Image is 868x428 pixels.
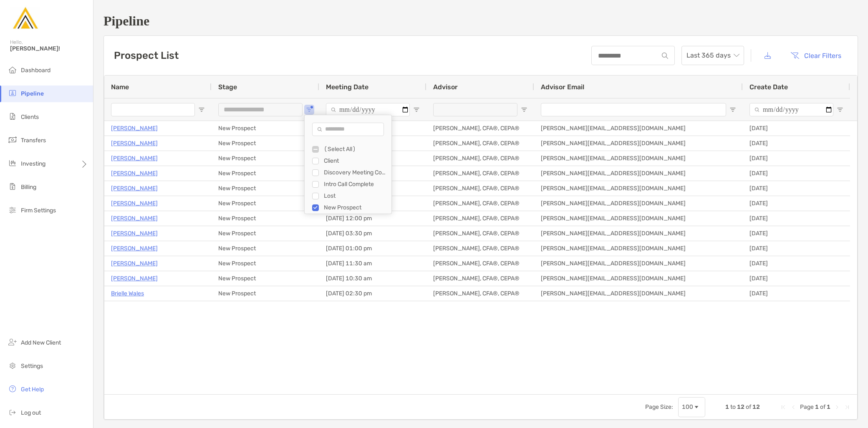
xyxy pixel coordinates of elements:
[111,168,158,179] a: [PERSON_NAME]
[752,403,760,410] span: 12
[433,83,458,91] span: Advisor
[534,136,743,151] div: [PERSON_NAME][EMAIL_ADDRESS][DOMAIN_NAME]
[534,121,743,136] div: [PERSON_NAME][EMAIL_ADDRESS][DOMAIN_NAME]
[8,111,18,121] img: clients icon
[682,403,693,410] div: 100
[212,256,319,271] div: New Prospect
[749,103,833,116] input: Create Date Filter Input
[534,181,743,196] div: [PERSON_NAME][EMAIL_ADDRESS][DOMAIN_NAME]
[212,286,319,301] div: New Prospect
[8,88,18,98] img: pipeline icon
[111,213,158,224] p: [PERSON_NAME]
[426,241,534,256] div: [PERSON_NAME], CFA®, CEPA®
[426,226,534,241] div: [PERSON_NAME], CFA®, CEPA®
[534,226,743,241] div: [PERSON_NAME][EMAIL_ADDRESS][DOMAIN_NAME]
[10,3,40,33] img: Zoe Logo
[212,121,319,136] div: New Prospect
[111,258,158,269] p: [PERSON_NAME]
[8,407,18,417] img: logout icon
[111,153,158,164] a: [PERSON_NAME]
[645,403,673,410] div: Page Size:
[218,83,237,91] span: Stage
[21,409,41,416] span: Log out
[725,403,729,410] span: 1
[326,83,368,91] span: Meeting Date
[534,271,743,286] div: [PERSON_NAME][EMAIL_ADDRESS][DOMAIN_NAME]
[743,211,850,226] div: [DATE]
[319,211,426,226] div: [DATE] 12:00 pm
[111,288,144,299] a: Brielle Wales
[21,363,43,370] span: Settings
[820,403,825,410] span: of
[746,403,751,410] span: of
[111,83,129,91] span: Name
[534,196,743,211] div: [PERSON_NAME][EMAIL_ADDRESS][DOMAIN_NAME]
[749,83,788,91] span: Create Date
[743,256,850,271] div: [DATE]
[324,204,386,211] div: New Prospect
[111,123,158,133] a: [PERSON_NAME]
[534,256,743,271] div: [PERSON_NAME][EMAIL_ADDRESS][DOMAIN_NAME]
[678,397,705,417] div: Page Size
[212,226,319,241] div: New Prospect
[743,151,850,166] div: [DATE]
[111,138,158,149] a: [PERSON_NAME]
[306,106,313,113] button: Open Filter Menu
[111,103,195,116] input: Name Filter Input
[426,121,534,136] div: [PERSON_NAME], CFA®, CEPA®
[426,166,534,181] div: [PERSON_NAME], CFA®, CEPA®
[844,404,850,410] div: Last Page
[21,160,45,167] span: Investing
[111,183,158,194] a: [PERSON_NAME]
[743,226,850,241] div: [DATE]
[324,169,386,176] div: Discovery Meeting Complete
[319,271,426,286] div: [DATE] 10:30 am
[834,404,840,410] div: Next Page
[21,67,50,74] span: Dashboard
[837,106,843,113] button: Open Filter Menu
[212,151,319,166] div: New Prospect
[534,151,743,166] div: [PERSON_NAME][EMAIL_ADDRESS][DOMAIN_NAME]
[212,166,319,181] div: New Prospect
[426,196,534,211] div: [PERSON_NAME], CFA®, CEPA®
[319,286,426,301] div: [DATE] 02:30 pm
[426,151,534,166] div: [PERSON_NAME], CFA®, CEPA®
[521,106,527,113] button: Open Filter Menu
[212,241,319,256] div: New Prospect
[212,181,319,196] div: New Prospect
[304,115,392,214] div: Column Filter
[324,192,386,199] div: Lost
[426,271,534,286] div: [PERSON_NAME], CFA®, CEPA®
[743,241,850,256] div: [DATE]
[21,339,61,346] span: Add New Client
[743,181,850,196] div: [DATE]
[21,113,39,121] span: Clients
[426,211,534,226] div: [PERSON_NAME], CFA®, CEPA®
[743,166,850,181] div: [DATE]
[743,271,850,286] div: [DATE]
[8,360,18,370] img: settings icon
[305,144,391,225] div: Filter List
[111,198,158,209] p: [PERSON_NAME]
[212,136,319,151] div: New Prospect
[426,286,534,301] div: [PERSON_NAME], CFA®, CEPA®
[324,146,386,153] div: (Select All)
[111,243,158,254] p: [PERSON_NAME]
[111,228,158,239] a: [PERSON_NAME]
[8,158,18,168] img: investing icon
[784,46,848,65] button: Clear Filters
[21,184,36,191] span: Billing
[10,45,88,52] span: [PERSON_NAME]!
[21,90,44,97] span: Pipeline
[780,404,787,410] div: First Page
[114,50,179,61] h3: Prospect List
[8,65,18,75] img: dashboard icon
[111,273,158,284] a: [PERSON_NAME]
[534,166,743,181] div: [PERSON_NAME][EMAIL_ADDRESS][DOMAIN_NAME]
